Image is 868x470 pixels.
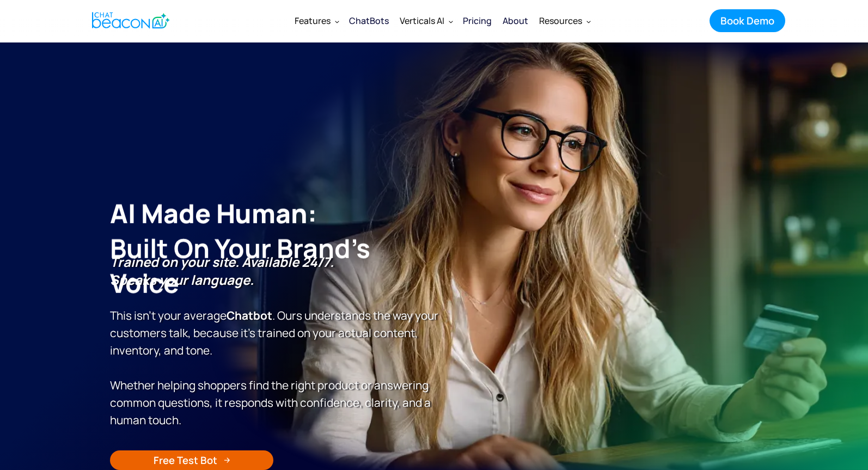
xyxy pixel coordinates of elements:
[154,453,217,467] div: Free Test Bot
[394,8,457,34] div: Verticals AI
[586,19,591,23] img: Dropdown
[539,13,582,28] div: Resources
[463,13,492,28] div: Pricing
[227,308,272,323] strong: Chatbot
[110,230,370,301] span: Built on Your Brand’s Voice
[344,8,394,34] a: ChatBots
[534,8,595,34] div: Resources
[349,13,389,28] div: ChatBots
[449,19,453,23] img: Dropdown
[497,7,534,35] a: About
[400,13,444,28] div: Verticals AI
[335,19,339,23] img: Dropdown
[110,196,439,301] h1: AI Made Human: ‍
[289,8,344,34] div: Features
[83,7,176,34] a: home
[224,457,230,463] img: Arrow
[295,13,331,28] div: Features
[720,14,774,28] div: Book Demo
[110,450,273,470] a: Free Test Bot
[110,253,439,429] p: This isn’t your average . Ours understands the way your customers talk, because it’s trained on y...
[457,7,497,35] a: Pricing
[503,13,528,28] div: About
[710,9,785,32] a: Book Demo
